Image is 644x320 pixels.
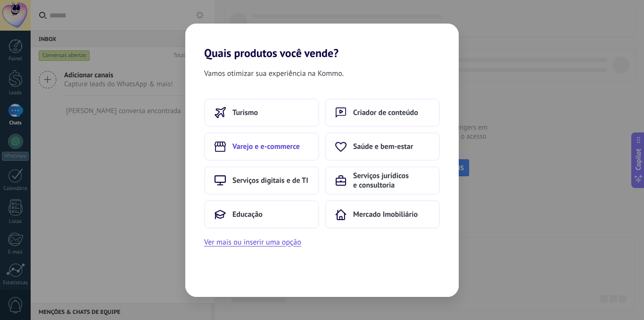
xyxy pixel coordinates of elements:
button: Ver mais ou inserir uma opção [204,236,301,248]
h2: Quais produtos você vende? [185,24,459,60]
span: Mercado Imobiliário [353,210,418,219]
span: Serviços jurídicos e consultoria [353,171,429,190]
span: Serviços digitais e de TI [232,176,308,185]
button: Educação [204,200,319,229]
button: Mercado Imobiliário [325,200,440,229]
button: Serviços jurídicos e consultoria [325,166,440,195]
span: Saúde e bem-estar [353,142,413,151]
button: Turismo [204,98,319,127]
span: Turismo [232,108,258,117]
button: Serviços digitais e de TI [204,166,319,195]
span: Educação [232,210,263,219]
button: Saúde e bem-estar [325,132,440,161]
span: Vamos otimizar sua experiência na Kommo. [204,67,344,80]
button: Varejo e e-commerce [204,132,319,161]
span: Varejo e e-commerce [232,142,300,151]
button: Criador de conteúdo [325,98,440,127]
span: Criador de conteúdo [353,108,418,117]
